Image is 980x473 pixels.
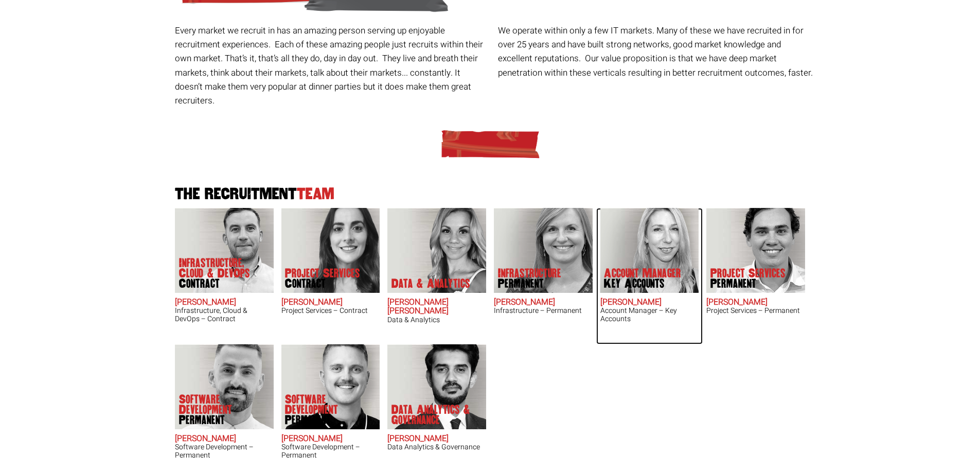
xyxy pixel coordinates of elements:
span: Key Accounts [604,278,681,289]
p: Infrastructure, Cloud & DevOps [179,258,261,289]
h3: Infrastructure, Cloud & DevOps – Contract [175,307,274,323]
h3: Account Manager – Key Accounts [600,307,699,323]
h3: Software Development – Permanent [175,443,274,459]
p: Software Development [285,394,367,425]
p: Account Manager [604,268,681,289]
img: Sam Williamson does Software Development Permanent [281,344,380,429]
h2: [PERSON_NAME] [175,434,274,444]
h2: [PERSON_NAME] [PERSON_NAME] [387,298,486,316]
span: . [811,66,813,79]
h3: Software Development – Permanent [281,443,380,459]
h3: Infrastructure – Permanent [494,307,593,314]
span: Permanent [710,278,786,289]
img: Frankie Gaffney's our Account Manager Key Accounts [600,208,699,293]
h3: Data Analytics & Governance [387,443,486,451]
span: Contract [285,278,360,289]
h2: The Recruitment [171,186,809,202]
img: Anna-Maria Julie does Data & Analytics [387,208,486,293]
span: Team [297,185,334,202]
p: Data & Analytics [391,278,470,289]
img: Claire Sheerin does Project Services Contract [281,208,380,293]
p: Project Services [285,268,360,289]
p: Software Development [179,394,261,425]
h2: [PERSON_NAME] [494,298,593,307]
img: Liam Cox does Software Development Permanent [175,344,274,429]
p: Every market we recruit in has an amazing person serving up enjoyable recruitment experiences. Ea... [175,24,490,108]
h2: [PERSON_NAME] [387,434,486,444]
img: Adam Eshet does Infrastructure, Cloud & DevOps Contract [175,208,274,293]
p: We operate within only a few IT markets. Many of these we have recruited in for over 25 years and... [498,24,813,80]
p: Project Services [710,268,786,289]
span: Permanent [285,415,367,425]
img: Amanda Evans's Our Infrastructure Permanent [494,208,593,293]
h3: Data & Analytics [387,316,486,324]
span: Permanent [498,278,561,289]
p: Infrastructure [498,268,561,289]
h2: [PERSON_NAME] [706,298,805,307]
img: Sam McKay does Project Services Permanent [706,208,805,293]
h2: [PERSON_NAME] [281,434,380,444]
h3: Project Services – Permanent [706,307,805,314]
h2: [PERSON_NAME] [600,298,699,307]
p: Data Analytics & Governance [391,405,474,425]
h2: [PERSON_NAME] [175,298,274,307]
span: Permanent [179,415,261,425]
h3: Project Services – Contract [281,307,380,314]
span: Contract [179,278,261,289]
h2: [PERSON_NAME] [281,298,380,307]
img: Awais Imtiaz does Data Analytics & Governance [387,344,486,429]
